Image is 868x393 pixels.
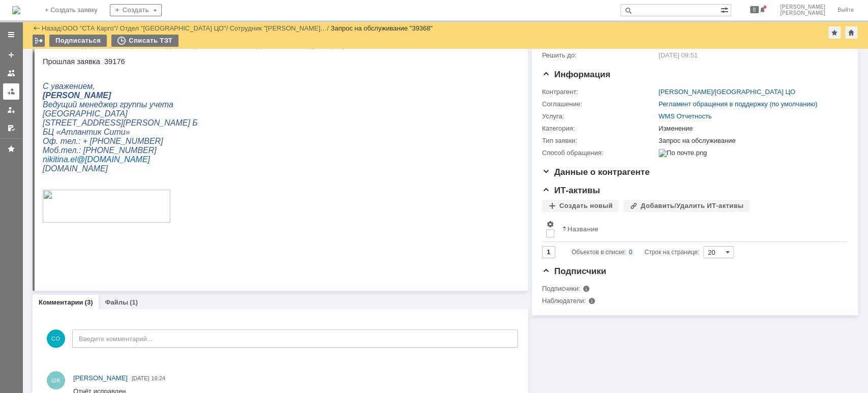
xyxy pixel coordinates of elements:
[61,24,62,32] div: |
[85,298,93,306] div: (3)
[845,26,857,39] div: Сделать домашней страницей
[750,6,759,13] span: 8
[542,149,656,157] div: Способ обращения:
[73,374,128,382] span: [PERSON_NAME]
[542,297,644,305] div: Наблюдатели:
[542,266,606,276] span: Подписчики
[3,102,19,118] a: Мои заявки
[110,4,162,16] div: Создать
[230,24,327,32] a: Сотрудник "[PERSON_NAME]…
[12,6,20,14] a: Перейти на домашнюю страницу
[105,298,128,306] a: Файлы
[3,47,19,63] a: Создать заявку
[659,149,707,157] img: По почте.png
[130,298,138,306] div: (1)
[659,100,818,108] a: Регламент обращения в поддержку (по умолчанию)
[659,51,698,59] span: [DATE] 09:51
[542,112,656,120] div: Услуга:
[659,112,712,120] a: WMS Отчетность
[659,88,713,96] a: [PERSON_NAME]
[3,65,19,81] a: Заявки на командах
[3,120,19,136] a: Мои согласования
[542,88,656,96] div: Контрагент:
[714,88,795,96] a: [GEOGRAPHIC_DATA] ЦО
[33,35,45,47] div: Работа с массовостью
[542,51,656,59] div: Решить до:
[25,130,27,139] span: .
[629,246,633,258] div: 0
[542,137,656,145] div: Тип заявки:
[39,298,83,306] a: Комментарии
[63,24,120,32] div: /
[120,24,230,32] div: /
[331,24,433,32] div: Запрос на обслуживание "39368"
[721,5,731,14] span: Расширенный поиск
[828,26,841,39] div: Добавить в избранное
[132,375,149,381] span: [DATE]
[542,285,644,293] div: Подписчики:
[73,373,128,383] a: [PERSON_NAME]
[542,167,650,177] span: Данные о контрагенте
[659,88,795,96] div: /
[63,24,116,32] a: ООО "СТА Карго"
[572,249,626,256] span: Объектов в списке:
[542,186,600,195] span: ИТ-активы
[659,125,843,133] div: Изменение
[34,130,107,139] span: @[DOMAIN_NAME]
[230,24,331,32] div: /
[27,130,34,139] span: el
[542,70,610,79] span: Информация
[3,83,19,100] a: Заявки в моей ответственности
[542,125,656,133] div: Категория:
[47,329,65,348] span: СО
[659,137,843,145] div: Запрос на обслуживание
[546,220,554,228] span: Настройки
[120,24,226,32] a: Отдел "[GEOGRAPHIC_DATA] ЦО"
[42,24,61,32] a: Назад
[780,10,825,16] span: [PERSON_NAME]
[558,216,840,242] th: Название
[780,4,825,10] span: [PERSON_NAME]
[152,375,166,381] span: 16:24
[542,100,656,108] div: Соглашение:
[567,225,598,233] div: Название
[572,246,699,258] i: Строк на странице:
[12,6,20,14] img: logo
